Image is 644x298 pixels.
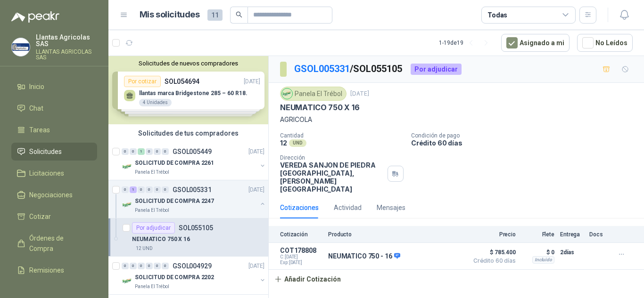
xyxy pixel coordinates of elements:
[162,263,169,269] div: 0
[122,275,133,287] img: Company Logo
[135,207,169,214] p: Panela El Trébol
[280,132,404,139] p: Cantidad
[146,186,153,193] div: 0
[36,49,97,60] p: LLANTAS AGRICOLAS SAS
[328,231,463,238] p: Producto
[162,186,169,193] div: 0
[11,99,97,117] a: Chat
[294,62,403,76] p: / SOL055105
[140,8,200,22] h1: Mis solicitudes
[138,263,145,269] div: 0
[577,34,633,52] button: No Leídos
[146,148,153,155] div: 0
[289,139,306,147] div: UND
[280,114,633,125] p: AGRICOLA
[532,256,554,264] div: Incluido
[122,199,133,210] img: Company Logo
[29,146,62,157] span: Solicitudes
[350,89,369,98] p: [DATE]
[108,56,268,124] div: Solicitudes de nuevos compradoresPor cotizarSOL054694[DATE] llantas marca Bridgestone 285 – 60 R1...
[29,168,64,178] span: Licitaciones
[236,11,242,18] span: search
[11,11,59,23] img: Logo peakr
[122,263,129,269] div: 0
[280,161,384,193] p: VEREDA SANJON DE PIEDRA [GEOGRAPHIC_DATA] , [PERSON_NAME][GEOGRAPHIC_DATA]
[162,148,169,155] div: 0
[122,260,266,290] a: 0 0 0 0 0 0 GSOL004929[DATE] Company LogoSOLICITUD DE COMPRA 2202Panela El Trébol
[36,34,97,47] p: Llantas Agricolas SAS
[377,202,405,213] div: Mensajes
[280,154,384,161] p: Dirección
[11,143,97,161] a: Solicitudes
[560,231,584,238] p: Entrega
[411,139,640,147] p: Crédito 60 días
[132,235,190,244] p: NEUMATICO 750 X 16
[108,218,268,257] a: Por adjudicarSOL055105NEUMATICO 750 X 1612 UND
[135,197,214,206] p: SOLICITUD DE COMPRA 2247
[11,78,97,96] a: Inicio
[334,202,362,213] div: Actividad
[11,208,97,226] a: Cotizar
[487,10,507,20] div: Todas
[11,261,97,279] a: Remisiones
[154,263,161,269] div: 0
[112,60,264,67] button: Solicitudes de nuevos compradores
[294,63,350,74] a: GSOL005331
[29,211,51,222] span: Cotizar
[122,148,129,155] div: 0
[29,233,88,254] span: Órdenes de Compra
[122,146,266,176] a: 0 0 1 0 0 0 GSOL005449[DATE] Company LogoSOLICITUD DE COMPRA 2261Panela El Trébol
[29,125,50,135] span: Tareas
[138,186,145,193] div: 0
[11,229,97,258] a: Órdenes de Compra
[135,159,214,168] p: SOLICITUD DE COMPRA 2261
[469,247,516,258] span: $ 785.400
[411,64,462,75] div: Por adjudicar
[280,231,322,238] p: Cotización
[280,260,322,266] span: Exp: [DATE]
[29,265,64,275] span: Remisiones
[11,121,97,139] a: Tareas
[439,35,494,50] div: 1 - 19 de 19
[11,186,97,204] a: Negociaciones
[135,273,214,282] p: SOLICITUD DE COMPRA 2202
[280,254,322,260] span: C: [DATE]
[135,169,169,176] p: Panela El Trébol
[280,103,360,113] p: NEUMATICO 750 X 16
[280,139,287,147] p: 12
[248,262,264,271] p: [DATE]
[248,185,264,194] p: [DATE]
[108,124,268,142] div: Solicitudes de tus compradores
[521,247,554,258] p: $ 0
[138,148,145,155] div: 1
[130,148,137,155] div: 0
[179,225,213,231] p: SOL055105
[122,184,266,214] a: 0 1 0 0 0 0 GSOL005331[DATE] Company LogoSOLICITUD DE COMPRA 2247Panela El Trébol
[411,132,640,139] p: Condición de pago
[280,87,347,101] div: Panela El Trébol
[146,263,153,269] div: 0
[521,231,554,238] p: Flete
[135,283,169,290] p: Panela El Trébol
[130,263,137,269] div: 0
[12,38,30,56] img: Company Logo
[560,247,584,258] p: 2 días
[130,186,137,193] div: 1
[154,148,161,155] div: 0
[173,263,212,269] p: GSOL004929
[589,231,608,238] p: Docs
[132,245,157,252] div: 12 UND
[29,81,44,92] span: Inicio
[122,161,133,172] img: Company Logo
[269,270,346,289] button: Añadir Cotización
[469,258,516,264] span: Crédito 60 días
[207,9,223,21] span: 11
[501,34,570,52] button: Asignado a mi
[29,190,73,200] span: Negociaciones
[173,148,212,155] p: GSOL005449
[248,147,264,156] p: [DATE]
[173,186,212,193] p: GSOL005331
[469,231,516,238] p: Precio
[11,164,97,182] a: Licitaciones
[280,202,319,213] div: Cotizaciones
